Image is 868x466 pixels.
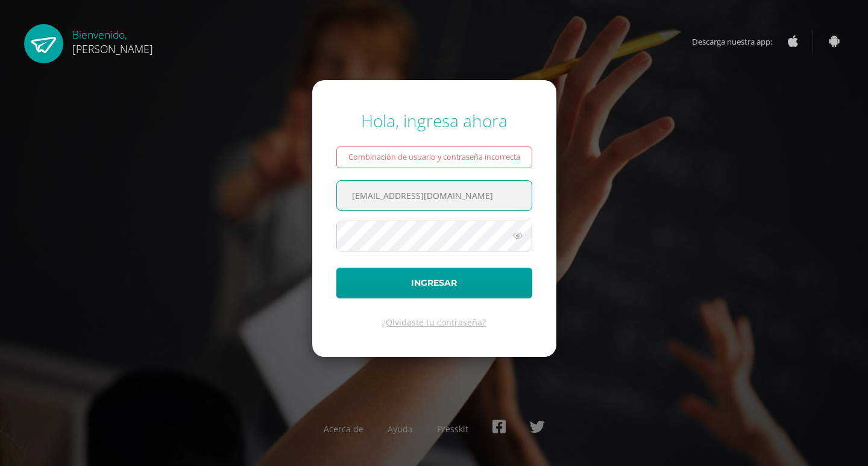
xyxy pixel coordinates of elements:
[324,423,363,435] a: Acerca de
[382,316,486,328] a: ¿Olvidaste tu contraseña?
[388,423,413,435] a: Ayuda
[72,24,153,56] div: Bienvenido,
[336,268,532,298] button: Ingresar
[692,30,784,53] span: Descarga nuestra app:
[437,423,468,435] a: Presskit
[72,42,153,56] span: [PERSON_NAME]
[336,146,532,168] div: Combinación de usuario y contraseña incorrecta
[337,181,532,210] input: Correo electrónico o usuario
[336,109,532,132] div: Hola, ingresa ahora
